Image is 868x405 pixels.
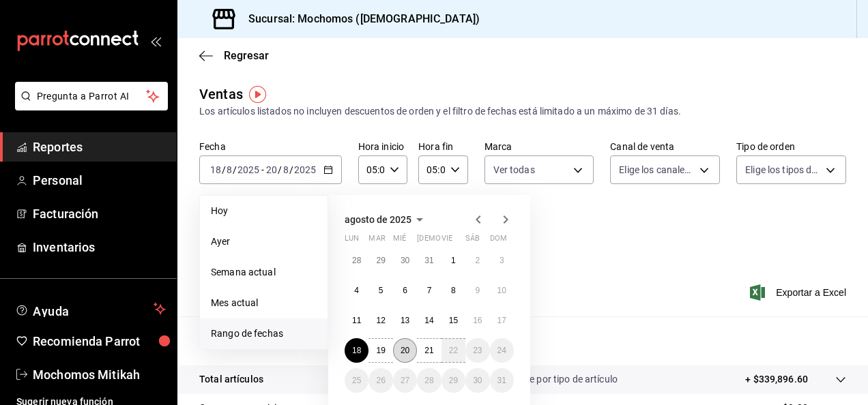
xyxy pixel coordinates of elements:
button: 21 de agosto de 2025 [417,338,441,363]
button: 16 de agosto de 2025 [465,308,489,333]
span: Reportes [33,138,166,156]
span: Elige los canales de venta [619,163,695,177]
abbr: 26 de agosto de 2025 [376,376,385,385]
p: Total artículos [199,372,263,387]
button: 11 de agosto de 2025 [345,308,368,333]
button: 6 de agosto de 2025 [393,278,417,303]
abbr: 18 de agosto de 2025 [352,346,361,355]
button: 27 de agosto de 2025 [393,368,417,393]
div: Los artículos listados no incluyen descuentos de orden y el filtro de fechas está limitado a un m... [199,104,846,119]
span: / [233,164,237,175]
span: Mochomos Mitikah [33,365,166,384]
abbr: 6 de agosto de 2025 [403,286,407,295]
abbr: 29 de julio de 2025 [376,256,385,265]
span: Ayer [211,235,317,249]
button: 31 de agosto de 2025 [490,368,514,393]
input: -- [226,164,233,175]
a: Pregunta a Parrot AI [10,99,168,113]
span: Inventarios [33,238,166,256]
button: 31 de julio de 2025 [417,248,441,273]
span: Hoy [211,204,317,218]
button: 17 de agosto de 2025 [490,308,514,333]
abbr: 22 de agosto de 2025 [449,346,458,355]
button: 24 de agosto de 2025 [490,338,514,363]
input: ---- [237,164,260,175]
button: 23 de agosto de 2025 [465,338,489,363]
abbr: 11 de agosto de 2025 [352,316,361,325]
span: / [278,164,282,175]
button: 4 de agosto de 2025 [345,278,368,303]
label: Tipo de orden [736,142,846,151]
span: Personal [33,171,166,190]
button: Regresar [199,49,269,62]
input: -- [209,164,222,175]
div: Ventas [199,84,243,104]
button: 10 de agosto de 2025 [490,278,514,303]
button: 14 de agosto de 2025 [417,308,441,333]
button: 5 de agosto de 2025 [368,278,392,303]
button: 1 de agosto de 2025 [442,248,465,273]
button: 12 de agosto de 2025 [368,308,392,333]
abbr: 1 de agosto de 2025 [451,256,456,265]
abbr: 3 de agosto de 2025 [500,256,504,265]
abbr: 16 de agosto de 2025 [473,316,482,325]
abbr: 30 de julio de 2025 [401,256,409,265]
button: Tooltip marker [249,86,266,103]
abbr: 29 de agosto de 2025 [449,376,458,385]
span: Facturación [33,205,166,223]
button: 30 de agosto de 2025 [465,368,489,393]
abbr: sábado [465,234,480,248]
span: Ayuda [33,301,148,317]
abbr: 28 de agosto de 2025 [424,376,433,385]
abbr: 25 de agosto de 2025 [352,376,361,385]
abbr: jueves [417,234,497,248]
button: 29 de julio de 2025 [368,248,392,273]
abbr: 14 de agosto de 2025 [424,316,433,325]
span: Pregunta a Parrot AI [37,89,147,104]
abbr: 31 de julio de 2025 [424,256,433,265]
span: Semana actual [211,265,317,280]
button: Exportar a Excel [753,284,846,301]
button: 2 de agosto de 2025 [465,248,489,273]
abbr: 12 de agosto de 2025 [376,316,385,325]
span: / [222,164,226,175]
p: + $339,896.60 [745,372,808,387]
button: 8 de agosto de 2025 [442,278,465,303]
abbr: martes [368,234,385,248]
abbr: 23 de agosto de 2025 [473,346,482,355]
abbr: 4 de agosto de 2025 [354,286,359,295]
abbr: 31 de agosto de 2025 [497,376,506,385]
abbr: 24 de agosto de 2025 [497,346,506,355]
abbr: 7 de agosto de 2025 [427,286,432,295]
button: 9 de agosto de 2025 [465,278,489,303]
button: Pregunta a Parrot AI [15,82,168,110]
button: 28 de agosto de 2025 [417,368,441,393]
abbr: viernes [442,234,452,248]
button: 29 de agosto de 2025 [442,368,465,393]
abbr: 17 de agosto de 2025 [497,316,506,325]
span: Rango de fechas [211,327,317,341]
abbr: 19 de agosto de 2025 [376,346,385,355]
button: 30 de julio de 2025 [393,248,417,273]
span: agosto de 2025 [345,214,411,225]
abbr: 15 de agosto de 2025 [449,316,458,325]
label: Marca [484,142,594,151]
button: agosto de 2025 [345,211,428,228]
button: 26 de agosto de 2025 [368,368,392,393]
abbr: 2 de agosto de 2025 [475,256,480,265]
button: open_drawer_menu [150,35,161,46]
abbr: 28 de julio de 2025 [352,256,361,265]
h3: Sucursal: Mochomos ([DEMOGRAPHIC_DATA]) [237,11,480,27]
abbr: 13 de agosto de 2025 [401,316,409,325]
span: - [261,164,264,175]
button: 22 de agosto de 2025 [442,338,465,363]
span: Regresar [224,49,269,62]
button: 19 de agosto de 2025 [368,338,392,363]
button: 3 de agosto de 2025 [490,248,514,273]
input: -- [283,164,289,175]
label: Canal de venta [610,142,720,151]
span: / [289,164,293,175]
label: Hora fin [418,142,467,151]
abbr: miércoles [393,234,406,248]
